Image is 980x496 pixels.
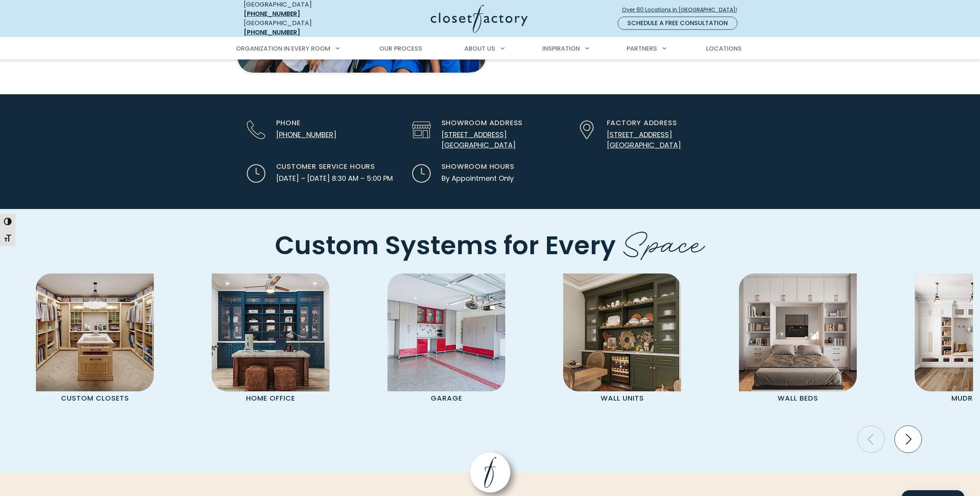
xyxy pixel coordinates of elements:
[276,130,336,139] a: [PHONE_NUMBER]
[276,117,301,128] span: Phone
[36,273,154,391] img: Custom Closet with island
[212,273,329,391] img: Home Office featuring desk and custom cabinetry
[563,273,681,391] img: Wall unit
[402,391,491,406] p: Garage
[379,44,422,53] span: Our Process
[442,117,523,128] span: Showroom Address
[442,173,514,183] span: By Appointment Only
[622,217,705,264] span: Space
[854,423,888,456] button: Previous slide
[244,28,300,37] a: [PHONE_NUMBER]
[607,130,681,150] a: [STREET_ADDRESS][GEOGRAPHIC_DATA]
[231,38,750,59] nav: Primary Menu
[183,273,358,406] a: Home Office featuring desk and custom cabinetry Home Office
[618,17,737,30] a: Schedule a Free Consultation
[627,44,657,53] span: Partners
[51,391,139,406] p: Custom Closets
[534,273,710,406] a: Wall unit Wall Units
[754,391,842,406] p: Wall Beds
[244,9,300,18] a: [PHONE_NUMBER]
[276,173,393,183] span: [DATE] – [DATE] 8:30 AM – 5:00 PM
[542,44,580,53] span: Inspiration
[387,273,505,391] img: Garage Cabinets
[710,273,886,406] a: Wall Bed Wall Beds
[244,19,356,37] div: [GEOGRAPHIC_DATA]
[892,423,925,456] button: Next slide
[706,44,742,53] span: Locations
[236,44,330,53] span: Organization in Every Room
[578,391,666,406] p: Wall Units
[442,161,515,172] span: Showroom Hours
[275,228,616,263] span: Custom Systems for Every
[7,273,183,406] a: Custom Closet with island Custom Closets
[431,5,528,33] img: Closet Factory Logo
[739,273,857,391] img: Wall Bed
[442,130,516,150] a: [STREET_ADDRESS][GEOGRAPHIC_DATA]
[622,6,743,14] span: Over 60 Locations in [GEOGRAPHIC_DATA]!
[464,44,495,53] span: About Us
[622,3,744,17] a: Over 60 Locations in [GEOGRAPHIC_DATA]!
[607,117,677,128] span: Factory Address
[358,273,534,406] a: Garage Cabinets Garage
[226,391,315,406] p: Home Office
[276,161,375,172] span: Customer Service Hours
